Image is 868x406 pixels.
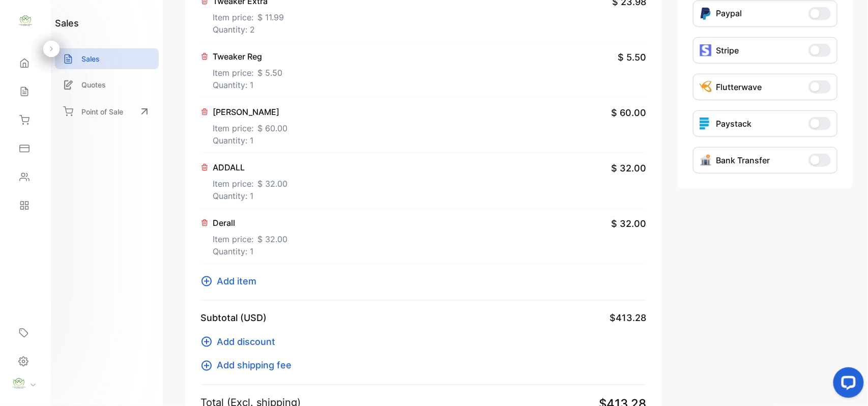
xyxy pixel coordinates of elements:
[611,217,646,230] span: $ 32.00
[716,44,739,56] p: Stripe
[213,63,282,79] p: Item price:
[213,217,287,229] p: Derall
[716,118,751,130] p: Paystack
[611,106,646,120] span: $ 60.00
[716,154,770,166] p: Bank Transfer
[213,173,287,190] p: Item price:
[213,229,287,245] p: Item price:
[11,376,26,391] img: profile
[716,81,762,93] p: Flutterwave
[257,178,287,190] span: $ 32.00
[825,363,868,406] iframe: LiveChat chat widget
[611,161,646,175] span: $ 32.00
[200,359,298,372] button: Add shipping fee
[213,190,287,202] p: Quantity: 1
[257,122,287,134] span: $ 60.00
[217,335,275,349] span: Add discount
[700,81,712,93] img: Icon
[257,67,282,79] span: $ 5.50
[700,118,712,130] img: icon
[610,311,646,325] span: $413.28
[700,154,712,166] img: Icon
[213,106,287,118] p: [PERSON_NAME]
[55,48,159,69] a: Sales
[213,79,282,91] p: Quantity: 1
[217,359,292,372] span: Add shipping fee
[217,274,256,288] span: Add item
[18,13,33,28] img: logo
[200,311,267,325] p: Subtotal (USD)
[81,79,106,90] p: Quotes
[213,7,284,23] p: Item price:
[81,106,123,117] p: Point of Sale
[213,245,287,257] p: Quantity: 1
[200,335,281,349] button: Add discount
[213,118,287,134] p: Item price:
[700,44,712,56] img: icon
[55,74,159,95] a: Quotes
[618,50,646,64] span: $ 5.50
[213,23,284,36] p: Quantity: 2
[200,274,263,288] button: Add item
[700,7,712,20] img: Icon
[55,100,159,123] a: Point of Sale
[213,50,282,63] p: Tweaker Reg
[257,233,287,245] span: $ 32.00
[716,7,742,20] p: Paypal
[213,161,287,173] p: ADDALL
[213,134,287,147] p: Quantity: 1
[81,53,100,64] p: Sales
[257,11,284,23] span: $ 11.99
[55,16,79,30] h1: sales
